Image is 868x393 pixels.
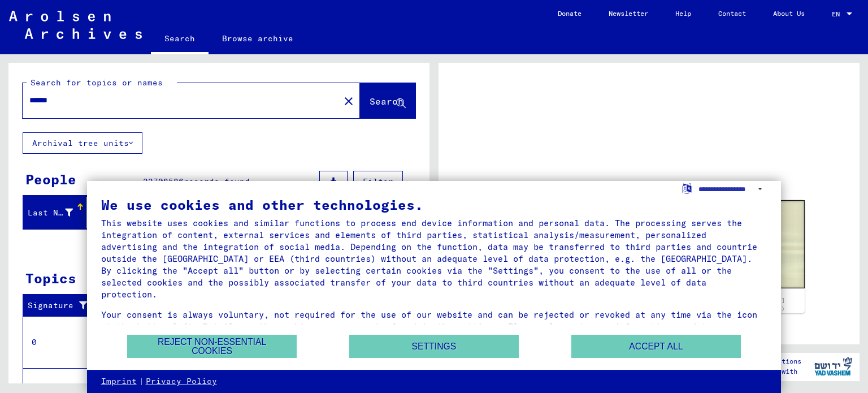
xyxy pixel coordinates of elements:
[571,335,741,358] button: Accept all
[23,132,142,154] button: Archival tree units
[143,176,184,187] span: 33708586
[353,171,403,192] button: Filter
[184,176,250,187] span: records found
[151,25,209,54] a: Search
[337,89,360,112] button: Clear
[146,376,217,387] a: Privacy Policy
[28,207,73,219] div: Last Name
[25,268,76,288] div: Topics
[28,300,92,312] div: Signature
[28,204,87,222] div: Last Name
[342,94,355,108] mat-icon: close
[86,197,150,228] mat-header-cell: First Name
[101,198,767,211] div: We use cookies and other technologies.
[101,217,767,300] div: This website uses cookies and similar functions to process end device information and personal da...
[25,169,76,189] div: People
[23,316,101,368] td: 0
[23,197,86,228] mat-header-cell: Last Name
[9,11,142,39] img: Arolsen_neg.svg
[31,77,163,88] mat-label: Search for topics or names
[28,297,103,315] div: Signature
[209,25,307,52] a: Browse archive
[127,335,297,358] button: Reject non-essential cookies
[832,10,844,18] span: EN
[363,176,393,187] span: Filter
[101,376,137,387] a: Imprint
[101,309,767,344] div: Your consent is always voluntary, not required for the use of our website and can be rejected or ...
[360,83,415,118] button: Search
[812,352,854,381] img: yv_logo.png
[370,96,403,107] span: Search
[349,335,519,358] button: Settings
